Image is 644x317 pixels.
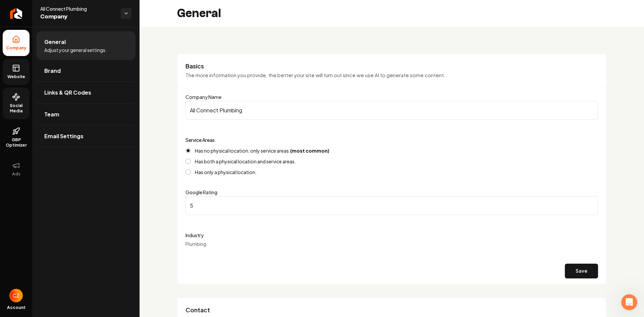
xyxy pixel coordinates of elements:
[195,148,329,153] label: Has no physical location, only service areas.
[44,110,59,118] span: Team
[3,103,30,114] span: Social Media
[3,88,30,119] a: Social Media
[185,62,598,70] h3: Basics
[3,137,30,148] span: GBP Optimizer
[9,289,23,302] button: Open user button
[5,74,28,80] span: Website
[195,159,296,164] label: Has both a physical location and service areas.
[185,231,598,239] label: Industry
[44,47,107,53] span: Adjust your general settings.
[185,189,217,195] label: Google Rating
[36,104,136,125] a: Team
[36,125,136,147] a: Email Settings
[185,196,598,215] input: Google Rating
[36,82,136,103] a: Links & QR Codes
[36,60,136,82] a: Brand
[621,294,637,310] iframe: Intercom live chat
[290,148,329,154] strong: (most common)
[44,38,66,46] span: General
[185,306,598,314] h3: Contact
[3,59,30,85] a: Website
[40,5,115,12] span: All Connect Plumbing
[565,264,598,278] button: Save
[9,171,23,177] span: Ads
[3,122,30,153] a: GBP Optimizer
[44,67,61,75] span: Brand
[185,241,206,247] span: Plumbing
[44,89,91,97] span: Links & QR Codes
[185,71,598,79] p: The more information you provide, the better your site will turn out since we use AI to generate ...
[185,137,215,143] label: Service Areas
[177,7,221,20] h2: General
[9,289,23,302] img: Casey Zimmerman
[3,45,29,51] span: Company
[7,305,25,310] span: Account
[10,8,22,19] img: Rebolt Logo
[185,101,598,120] input: Company Name
[185,94,221,100] label: Company Name
[40,12,115,21] span: Company
[3,156,30,182] button: Ads
[195,170,257,174] label: Has only a physical location.
[44,132,84,140] span: Email Settings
